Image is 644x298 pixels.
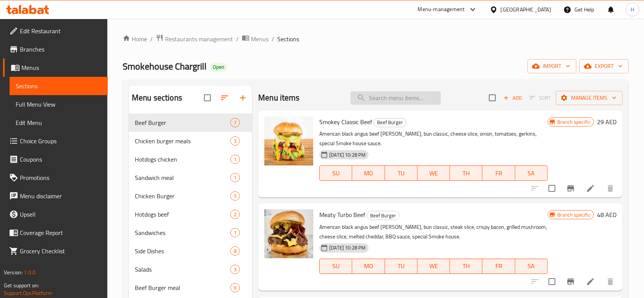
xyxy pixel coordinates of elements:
span: 3 [231,138,239,145]
div: items [230,155,240,164]
button: SA [515,259,548,274]
div: items [230,173,240,182]
a: Coupons [3,150,108,168]
span: Edit Restaurant [20,26,102,36]
div: Sandwiches1 [129,223,252,242]
a: Menu disclaimer [3,187,108,205]
span: [DATE] 10:28 PM [326,244,369,251]
button: delete [601,179,620,198]
span: Coupons [20,155,102,164]
button: FR [482,259,515,274]
span: 5 [231,193,239,200]
a: Home [123,34,147,44]
a: Sections [10,77,108,95]
div: items [230,191,240,201]
span: 1 [231,229,239,236]
a: Menus [3,58,108,77]
span: WE [421,261,447,272]
div: Hotdogs beef [135,210,230,219]
span: Smokehouse Chargrill [123,58,207,75]
button: SA [515,165,548,181]
span: Sort sections [215,89,234,107]
button: TU [385,165,417,181]
button: SU [319,259,352,274]
span: export [586,62,623,71]
span: Add item [500,92,525,104]
span: 2 [231,211,239,218]
button: TU [385,259,417,274]
span: Hotdogs chicken [135,155,230,164]
div: Chicken Burger5 [129,187,252,205]
span: 1.0.0 [24,267,36,277]
span: Salads [135,265,230,274]
div: items [230,136,240,146]
span: Select to update [544,180,560,196]
a: Full Menu View [10,95,108,113]
span: Version: [4,267,23,277]
div: Sandwich meal1 [129,168,252,187]
span: Beef Burger meal [135,283,230,292]
span: MO [355,261,382,272]
h2: Menu items [258,92,300,104]
div: Beef Burger7 [129,113,252,132]
a: Coverage Report [3,223,108,242]
span: SA [518,261,545,272]
a: Choice Groups [3,132,108,150]
span: Beef Burger [367,211,399,220]
a: Grocery Checklist [3,242,108,260]
div: items [230,118,240,127]
div: items [230,210,240,219]
div: Chicken burger meals [135,136,230,146]
div: items [230,265,240,274]
span: Meaty Turbo Beef [319,209,365,220]
span: FR [485,261,512,272]
div: Chicken burger meals3 [129,132,252,150]
span: Coverage Report [20,228,102,237]
span: 1 [231,156,239,163]
span: 8 [231,248,239,255]
span: import [534,62,570,71]
span: Select to update [544,274,560,290]
button: WE [417,259,450,274]
li: / [236,34,239,44]
button: FR [482,165,515,181]
p: American black angus beef [PERSON_NAME], bun classic, steak slice, crispy bacon, grilled mushroom... [319,222,547,241]
a: Edit Menu [10,113,108,132]
span: SU [323,261,349,272]
button: WE [417,165,450,181]
span: Branches [20,45,102,54]
span: Smokey Classic Beef [319,116,372,128]
button: Add section [234,89,252,107]
a: Edit Restaurant [3,22,108,40]
span: Sections [277,34,299,44]
span: TU [388,261,414,272]
span: Choice Groups [20,136,102,146]
img: Smokey Classic Beef [264,117,313,165]
a: Edit menu item [586,277,595,286]
span: Chicken Burger [135,191,230,201]
span: Side Dishes [135,246,230,256]
li: / [272,34,274,44]
div: Beef Burger [135,118,230,127]
span: Branch specific [554,211,594,219]
button: Add [500,92,525,104]
span: Menus [251,34,269,44]
button: TH [450,259,482,274]
a: Restaurants management [156,34,233,44]
div: Beef Burger [374,118,406,127]
h2: Menu sections [132,92,182,104]
span: FR [485,168,512,179]
div: Hotdogs beef2 [129,205,252,223]
a: Branches [3,40,108,58]
div: Side Dishes8 [129,242,252,260]
span: Edit Menu [16,118,102,127]
span: SA [518,168,545,179]
span: 3 [231,266,239,273]
span: SU [323,168,349,179]
div: Sandwich meal [135,173,230,182]
button: Branch-specific-item [561,179,580,198]
div: Open [210,63,227,72]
